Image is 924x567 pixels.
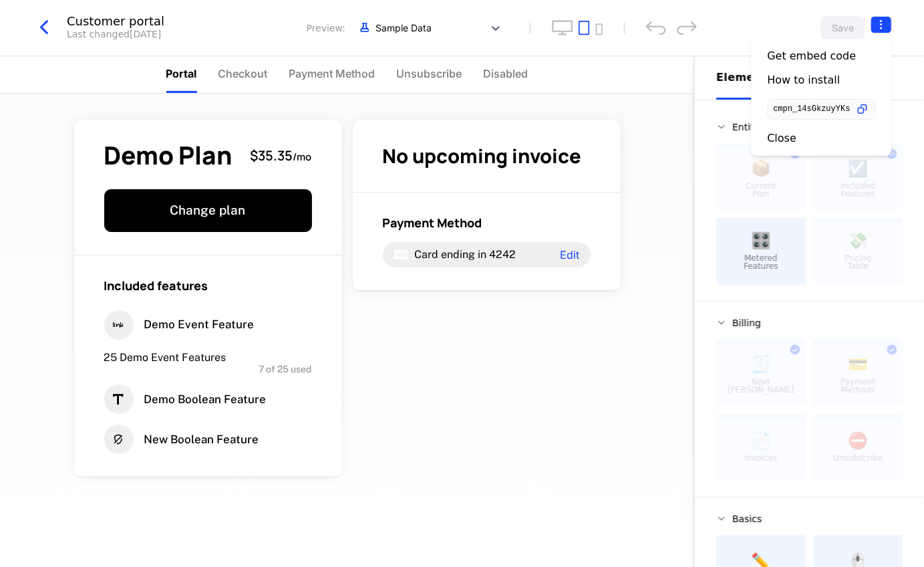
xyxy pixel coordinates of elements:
span: New Boolean Feature [144,432,259,447]
span: Included features [104,277,208,294]
span: $35.35 [251,146,293,164]
div: How to install [767,74,840,87]
sub: / mo [293,150,312,164]
button: cmpn_14sGkzuyYKs [767,99,875,120]
span: cmpn_14sGkzuyYKs [773,105,850,113]
i: link [104,310,134,340]
span: Demo Event Feature [144,317,255,332]
div: Select action [751,39,891,156]
div: Close [767,132,796,145]
span: No upcoming invoice [383,142,582,169]
span: Card ending in [415,248,487,261]
i: text [104,384,134,414]
span: 7 of 25 used [259,364,312,374]
span: 4242 [490,248,516,261]
i: visa [394,247,410,263]
span: Demo Plan [104,143,233,168]
span: Demo Boolean Feature [144,392,267,407]
div: Get embed code [767,49,856,63]
button: Change plan [104,189,312,232]
span: Payment Method [383,215,482,231]
i: unprotected [104,425,134,454]
span: 25 Demo Event Features [104,351,226,364]
span: Edit [561,249,580,260]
